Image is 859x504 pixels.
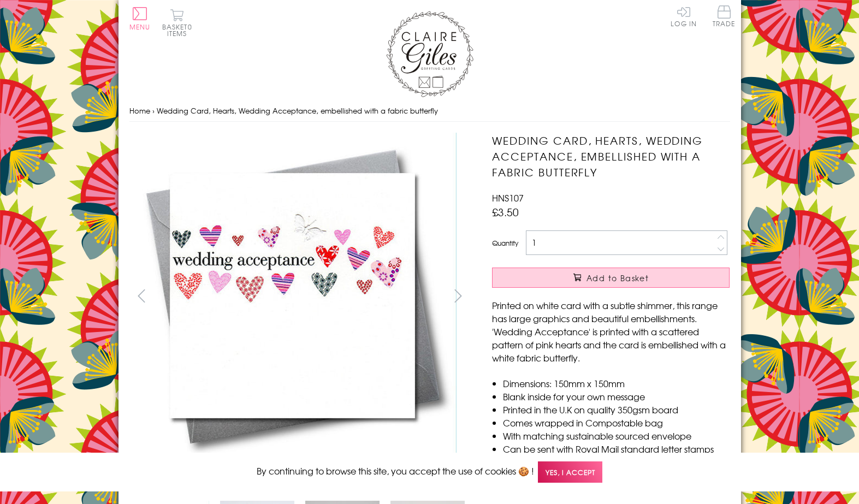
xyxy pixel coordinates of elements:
button: Add to Basket [492,268,730,288]
h1: Wedding Card, Hearts, Wedding Acceptance, embellished with a fabric butterfly [492,133,730,180]
button: prev [129,283,154,308]
span: Trade [713,5,736,27]
li: Can be sent with Royal Mail standard letter stamps [503,442,730,455]
li: Comes wrapped in Compostable bag [503,416,730,429]
img: Wedding Card, Hearts, Wedding Acceptance, embellished with a fabric butterfly [129,133,457,460]
a: Log In [671,5,697,27]
span: Add to Basket [587,272,649,283]
span: Menu [129,22,151,32]
li: Dimensions: 150mm x 150mm [503,377,730,390]
label: Quantity [492,238,518,248]
span: HNS107 [492,191,524,204]
li: Blank inside for your own message [503,390,730,403]
button: Menu [129,7,151,30]
img: Wedding Card, Hearts, Wedding Acceptance, embellished with a fabric butterfly [470,133,798,460]
nav: breadcrumbs [129,100,730,122]
span: › [152,105,155,116]
span: £3.50 [492,204,519,220]
span: Wedding Card, Hearts, Wedding Acceptance, embellished with a fabric butterfly [157,105,438,116]
a: Trade [713,5,736,29]
a: Home [129,105,150,116]
p: Printed on white card with a subtle shimmer, this range has large graphics and beautiful embellis... [492,299,730,364]
img: Claire Giles Greetings Cards [386,11,473,97]
span: Yes, I accept [538,461,602,483]
li: With matching sustainable sourced envelope [503,429,730,442]
button: next [446,283,470,308]
li: Printed in the U.K on quality 350gsm board [503,403,730,416]
span: 0 items [167,22,192,38]
button: Basket0 items [162,9,192,37]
